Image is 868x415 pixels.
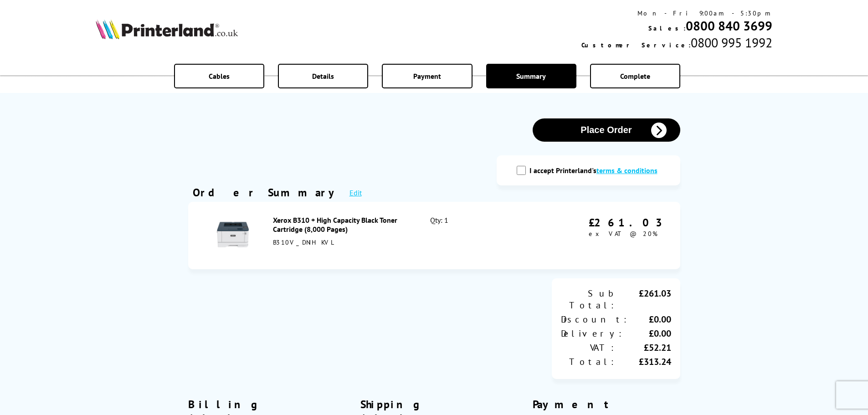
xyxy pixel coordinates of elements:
[312,72,334,81] span: Details
[561,328,624,339] div: Delivery:
[648,24,686,32] span: Sales:
[629,313,671,325] div: £0.00
[430,215,524,256] div: Qty: 1
[616,356,671,368] div: £313.24
[516,72,546,81] span: Summary
[349,188,362,197] a: Edit
[533,118,680,142] button: Place Order
[273,215,411,234] div: Xerox B310 + High Capacity Black Toner Cartridge (8,000 Pages)
[581,9,772,17] div: Mon - Fri 9:00am - 5:30pm
[209,72,230,81] span: Cables
[686,17,772,34] a: 0800 840 3699
[589,215,667,230] div: £261.03
[273,238,411,246] div: B310V_DNIHKVL
[589,230,657,238] span: ex VAT @ 20%
[624,328,671,339] div: £0.00
[561,287,616,311] div: Sub Total:
[217,219,249,251] img: Xerox B310 + High Capacity Black Toner Cartridge (8,000 Pages)
[533,397,680,411] div: Payment
[596,166,657,175] a: modal_tc
[691,34,772,51] span: 0800 995 1992
[561,313,629,325] div: Discount:
[413,72,441,81] span: Payment
[616,287,671,311] div: £261.03
[193,185,340,200] div: Order Summary
[529,166,662,175] label: I accept Printerland's
[561,342,616,354] div: VAT:
[616,342,671,354] div: £52.21
[561,356,616,368] div: Total:
[620,72,650,81] span: Complete
[581,41,691,49] span: Customer Service:
[96,19,238,39] img: Printerland Logo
